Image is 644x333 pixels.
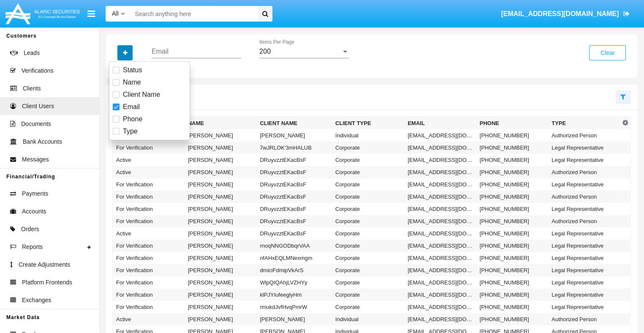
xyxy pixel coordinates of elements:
th: Client Type [332,117,404,130]
td: [EMAIL_ADDRESS][DOMAIN_NAME] [404,252,476,264]
td: [PERSON_NAME] [185,276,256,289]
td: For Verification [113,191,185,203]
td: [PHONE_NUMBER] [476,191,548,203]
td: Legal Representative [548,276,620,289]
td: [PERSON_NAME] [185,227,256,240]
td: [PERSON_NAME] [185,142,256,154]
td: For Verification [113,142,185,154]
td: Corporate [332,142,404,154]
td: [EMAIL_ADDRESS][DOMAIN_NAME] [404,227,476,240]
th: Name [185,117,256,130]
td: Authorized Person [548,215,620,227]
td: For Verification [113,215,185,227]
td: For Verification [113,252,185,264]
button: Clear [589,45,626,60]
td: [EMAIL_ADDRESS][DOMAIN_NAME] [404,142,476,154]
td: [PERSON_NAME] [185,154,256,166]
td: Legal Representative [548,154,620,166]
td: Individual [332,129,404,142]
td: Corporate [332,215,404,227]
span: Bank Accounts [23,137,62,146]
td: [EMAIL_ADDRESS][DOMAIN_NAME] [404,178,476,191]
td: For Verification [113,178,185,191]
span: [EMAIL_ADDRESS][DOMAIN_NAME] [501,10,619,17]
td: Authorized Person [548,129,620,142]
span: Reports [22,243,43,251]
td: [PHONE_NUMBER] [476,264,548,276]
td: [PHONE_NUMBER] [476,142,548,154]
td: DRuyvzztEKacBsF [256,215,332,227]
td: 7wJRLOK'3mHALUB [256,142,332,154]
td: Corporate [332,166,404,178]
td: DRuyvzztEKacBsF [256,154,332,166]
span: Client Users [22,102,54,111]
td: [PERSON_NAME] [256,129,332,142]
td: [PHONE_NUMBER] [476,166,548,178]
span: Platform Frontends [22,278,72,287]
td: Corporate [332,264,404,276]
td: Corporate [332,178,404,191]
td: Legal Representative [548,301,620,313]
td: For Verification [113,264,185,276]
td: [EMAIL_ADDRESS][DOMAIN_NAME] [404,301,476,313]
th: Client Name [256,117,332,130]
td: [PERSON_NAME] [185,129,256,142]
td: For Verification [113,240,185,252]
td: [PHONE_NUMBER] [476,154,548,166]
td: Corporate [332,191,404,203]
td: For Verification [113,301,185,313]
td: [PERSON_NAME] [185,203,256,215]
td: [PHONE_NUMBER] [476,240,548,252]
span: Orders [21,225,39,234]
td: Legal Representative [548,142,620,154]
td: [PHONE_NUMBER] [476,301,548,313]
td: Corporate [332,154,404,166]
td: Corporate [332,289,404,301]
td: For Verification [113,203,185,215]
td: [EMAIL_ADDRESS][DOMAIN_NAME] [404,313,476,325]
td: [PERSON_NAME] [185,191,256,203]
td: Active [113,154,185,166]
td: Active [113,166,185,178]
td: DRuyvzztEKacBsF [256,203,332,215]
span: Create Adjustments [19,260,70,269]
td: [PHONE_NUMBER] [476,203,548,215]
td: [PHONE_NUMBER] [476,276,548,289]
span: Client Name [123,90,160,100]
td: dmiciFdmipVkArS [256,264,332,276]
td: DRuyvzztEKacBsF [256,166,332,178]
span: 200 [259,48,271,55]
span: Type [123,126,138,136]
td: [EMAIL_ADDRESS][DOMAIN_NAME] [404,276,476,289]
td: DRuyvzztEKacBsF [256,227,332,240]
td: [EMAIL_ADDRESS][DOMAIN_NAME] [404,129,476,142]
td: For Verification [113,289,185,301]
td: [PERSON_NAME] [185,240,256,252]
td: [PERSON_NAME] [185,215,256,227]
td: Corporate [332,301,404,313]
td: Individual [332,313,404,325]
td: [PHONE_NUMBER] [476,313,548,325]
td: [EMAIL_ADDRESS][DOMAIN_NAME] [404,264,476,276]
img: Logo image [4,1,81,26]
td: [PERSON_NAME] [185,178,256,191]
td: nfAHxEQLMNexmgm [256,252,332,264]
td: [PERSON_NAME] [185,289,256,301]
span: Payments [22,189,48,198]
th: Phone [476,117,548,130]
td: Authorized Person [548,166,620,178]
td: [EMAIL_ADDRESS][DOMAIN_NAME] [404,166,476,178]
span: Messages [22,155,49,164]
td: rmukdJvfHvqPmrW [256,301,332,313]
td: Authorized Person [548,191,620,203]
td: [PHONE_NUMBER] [476,289,548,301]
td: WlpQIQAhjLVZHYy [256,276,332,289]
a: [EMAIL_ADDRESS][DOMAIN_NAME] [497,2,633,26]
td: Legal Representative [548,264,620,276]
td: [PHONE_NUMBER] [476,227,548,240]
td: [PHONE_NUMBER] [476,252,548,264]
td: [PHONE_NUMBER] [476,215,548,227]
td: [EMAIL_ADDRESS][DOMAIN_NAME] [404,191,476,203]
td: Corporate [332,276,404,289]
td: klPJYIufeeglyHm [256,289,332,301]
